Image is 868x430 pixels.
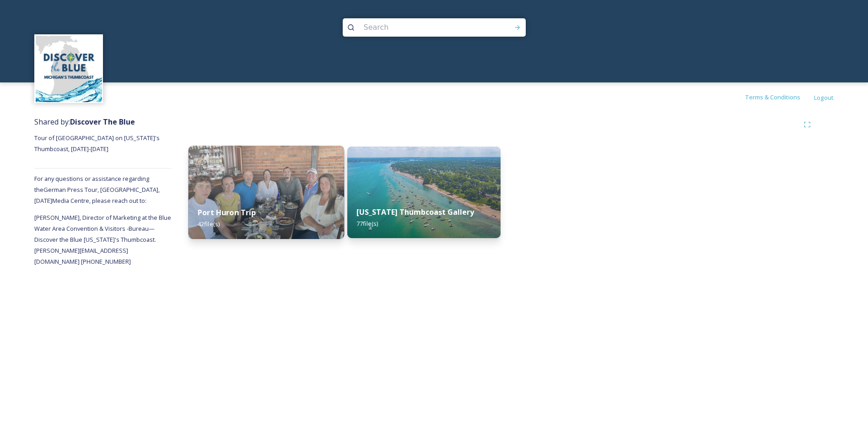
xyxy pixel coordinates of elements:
a: Terms & Conditions [745,92,814,103]
span: Terms & Conditions [745,93,800,101]
img: 70bf7d14-d2c5-43a9-8652-494012ff380e.jpg [347,147,500,238]
span: Shared by: [34,117,135,127]
span: Tour of [GEOGRAPHIC_DATA] on [US_STATE]'s Thumbcoast, [DATE]-[DATE] [34,134,161,153]
input: Search [359,17,485,38]
span: 77 file(s) [356,219,378,228]
strong: [US_STATE] Thumbcoast Gallery [356,207,474,217]
span: Logout [814,93,834,102]
span: For any questions or assistance regarding the German Press Tour, [GEOGRAPHIC_DATA], [DATE] Media ... [34,174,160,205]
strong: Port Huron Trip [198,207,256,218]
span: [PERSON_NAME], Director of Marketing at the Blue Water Area Convention & Visitors -Bureau—Discove... [34,213,173,266]
strong: Discover The Blue [70,117,135,127]
img: 1f4f46e5-8de3-4a3b-92a1-f0cc52326f95.jpg [189,146,345,239]
img: 1710423113617.jpeg [36,36,102,102]
span: 42 file(s) [198,220,220,228]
